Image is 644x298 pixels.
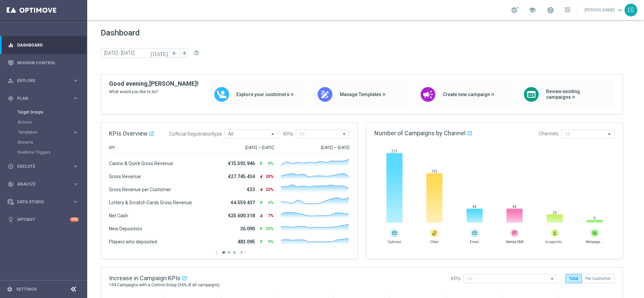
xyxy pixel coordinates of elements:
i: keyboard_arrow_right [72,129,79,136]
div: Target Groups [17,107,87,117]
button: equalizer Dashboard [7,43,79,48]
i: gps_fixed [8,95,14,101]
i: person_search [8,78,14,84]
i: settings [7,286,13,292]
button: Data Studio keyboard_arrow_right [7,199,79,205]
div: +10 [70,217,79,222]
i: keyboard_arrow_right [72,163,79,169]
div: Analyze [8,181,72,187]
button: Mission Control [7,60,79,66]
button: track_changes Analyze keyboard_arrow_right [7,181,79,187]
a: Actions [17,120,70,125]
i: track_changes [8,181,14,187]
button: Templates keyboard_arrow_right [17,130,79,135]
a: Realtime Triggers [17,150,70,155]
a: Dashboard [17,36,79,54]
i: keyboard_arrow_right [72,77,79,84]
button: gps_fixed Plan keyboard_arrow_right [7,96,79,101]
span: Data Studio [17,200,72,204]
div: Realtime Triggers [17,147,87,157]
span: Explore [17,79,72,83]
div: Plan [8,95,72,101]
i: lightbulb [8,217,14,223]
div: Streams [17,137,87,147]
button: play_circle_outline Execute keyboard_arrow_right [7,164,79,169]
i: keyboard_arrow_right [72,199,79,205]
i: keyboard_arrow_right [72,95,79,101]
button: lightbulb Optibot +10 [7,217,79,222]
div: Mission Control [8,54,79,72]
i: keyboard_arrow_right [72,181,79,187]
div: Execute [8,163,72,169]
div: Explore [8,78,72,84]
i: equalizer [8,42,14,48]
span: Plan [17,96,72,100]
span: keyboard_arrow_down [616,6,624,14]
i: play_circle_outline [8,163,14,169]
button: person_search Explore keyboard_arrow_right [7,78,79,83]
div: Templates [17,127,87,137]
span: school [529,6,536,14]
a: [PERSON_NAME]keyboard_arrow_down [584,5,625,15]
a: Mission Control [17,54,79,72]
a: Settings [16,287,37,291]
a: Target Groups [17,109,70,115]
div: Actions [17,117,87,127]
a: Optibot [17,211,70,228]
a: Streams [17,140,70,145]
div: Data Studio [8,199,72,205]
div: Templates [18,130,72,134]
span: Execute [17,164,72,168]
div: Dashboard [8,36,79,54]
span: Analyze [17,182,72,186]
div: Optibot [8,211,79,228]
div: EE [625,4,637,16]
span: Templates [18,130,66,134]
